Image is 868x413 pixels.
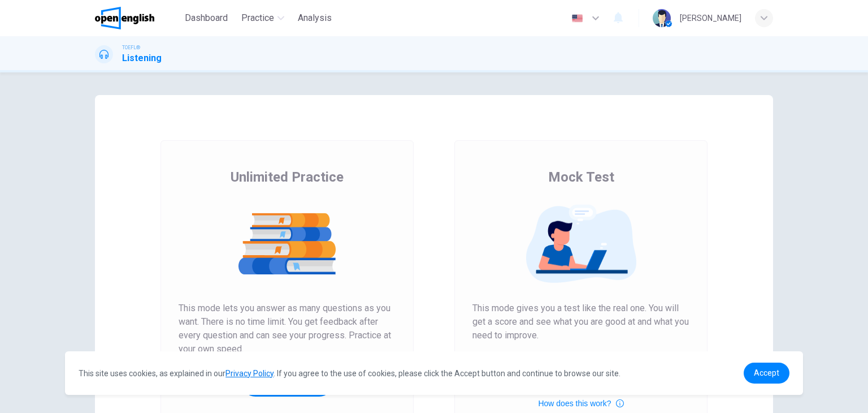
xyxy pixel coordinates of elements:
img: en [570,14,584,23]
span: Analysis [298,11,332,25]
span: Mock Test [548,168,614,186]
a: Privacy Policy [225,369,274,378]
a: dismiss cookie message [744,363,789,384]
button: Dashboard [180,8,232,28]
span: Dashboard [185,11,228,25]
div: cookieconsent [65,351,803,395]
img: Profile picture [653,9,671,27]
span: This mode gives you a test like the real one. You will get a score and see what you are good at a... [472,302,689,342]
button: Practice [237,8,289,28]
span: This site uses cookies, as explained in our . If you agree to the use of cookies, please click th... [79,369,620,378]
a: OpenEnglish logo [95,7,180,29]
span: Practice [241,11,274,25]
span: This mode lets you answer as many questions as you want. There is no time limit. You get feedback... [179,302,396,356]
span: TOEFL® [122,44,140,51]
button: Analysis [293,8,336,28]
img: OpenEnglish logo [95,7,154,29]
h1: Listening [122,51,162,65]
span: Accept [754,368,779,377]
div: [PERSON_NAME] [680,11,741,25]
button: How does this work? [538,397,623,410]
span: Unlimited Practice [231,168,344,186]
